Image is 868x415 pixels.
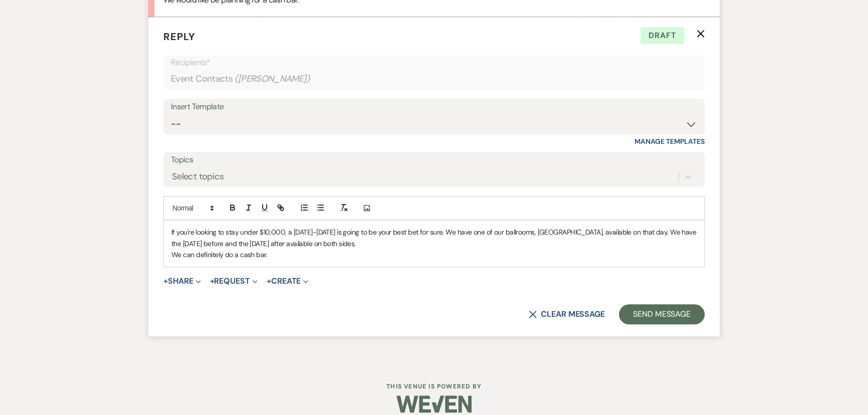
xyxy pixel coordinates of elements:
span: + [267,277,271,285]
p: Recipients* [171,56,697,69]
button: Create [267,277,308,285]
span: + [163,277,168,285]
span: + [210,277,214,285]
span: ( [PERSON_NAME] ) [235,72,310,86]
button: Request [210,277,258,285]
p: We can definitely do a cash bar. [171,249,697,260]
div: Select topics [172,170,224,183]
label: Topics [171,153,697,167]
p: If you're looking to stay under $10,000, a [DATE]-[DATE] is going to be your best bet for sure. W... [171,227,697,249]
div: Event Contacts [171,69,697,89]
div: Insert Template [171,100,697,114]
button: Send Message [619,304,705,324]
button: Clear message [529,310,605,318]
span: Draft [640,27,685,44]
button: Share [163,277,201,285]
span: Reply [163,30,195,43]
a: Manage Templates [634,137,705,146]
